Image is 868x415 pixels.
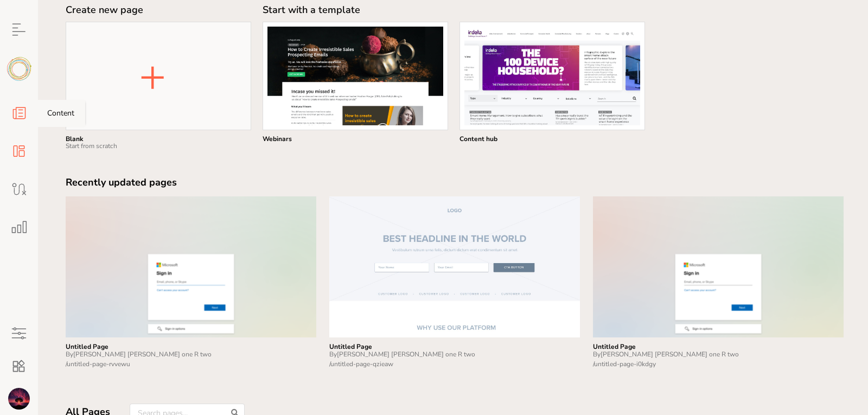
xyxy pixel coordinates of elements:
[329,350,580,358] div: By [PERSON_NAME] [PERSON_NAME] one R two
[66,343,316,350] div: Untitled Page
[593,350,844,358] div: By [PERSON_NAME] [PERSON_NAME] one R two
[329,343,580,350] div: Untitled Page
[66,176,857,189] h2: Recently updated pages
[593,360,656,368] span: /untitled-page-i0kdgy
[263,5,448,17] h5: Start with a template
[263,136,448,142] div: Webinars
[8,388,30,410] img: 1c73db66-f297-4223-9a32-f50e15ed321b
[133,48,171,104] button: +
[593,343,844,350] div: Untitled Page
[329,360,393,368] span: /untitled-page-qzieaw
[7,57,31,81] img: logo.svg
[47,108,74,119] div: Content
[66,350,316,358] div: By [PERSON_NAME] [PERSON_NAME] one R two
[459,136,645,142] div: Content hub
[66,136,251,142] div: Blank
[66,142,251,149] div: Start from scratch
[66,360,130,368] span: /untitled-page-rvvewu
[66,5,251,17] h5: Create new page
